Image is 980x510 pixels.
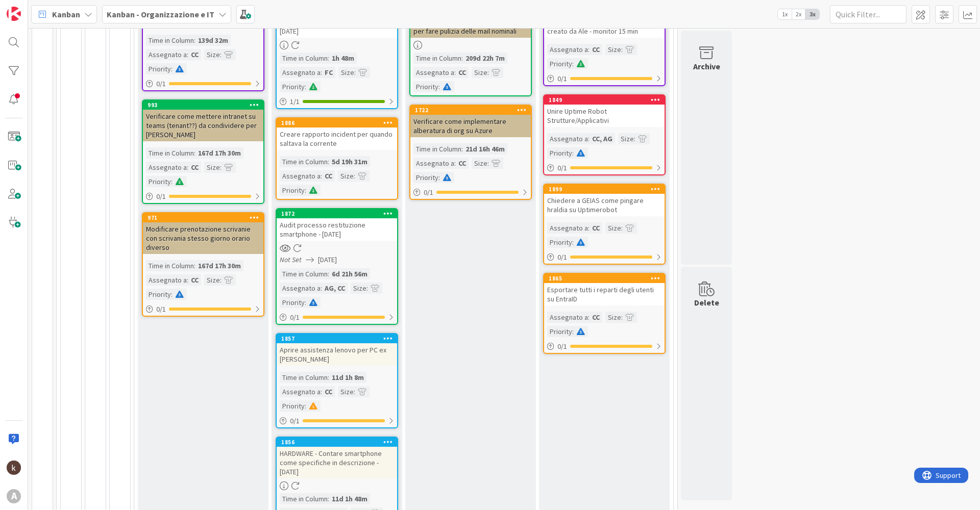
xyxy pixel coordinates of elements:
span: : [572,237,574,248]
div: 1856 [277,438,397,447]
span: Kanban [52,8,80,20]
div: Priority [547,147,572,159]
div: Time in Column [146,35,194,46]
span: : [354,170,355,182]
div: 1899Chiedere a GEIAS come pingare hraldia su Uptimerobot [544,185,665,216]
div: Audit processo restituzione smartphone - [DATE] [277,218,397,241]
div: Assegnato a [547,133,588,144]
div: Modificare prenotazione scrivanie con scrivania stesso giorno orario diverso [143,222,263,254]
span: : [194,147,195,159]
div: Creare rapporto incident per quando saltava la corrente [277,127,397,150]
div: Assegnato a [146,49,187,60]
span: 0 / 1 [156,191,166,202]
div: Assegnato a [280,67,321,78]
span: : [487,67,489,78]
div: 0/1 [544,340,665,353]
div: 0/1 [143,190,263,203]
div: 1865 [544,274,665,283]
div: Time in Column [146,260,194,271]
div: 1849 [544,95,665,105]
div: FC [322,67,335,78]
div: 1856HARDWARE - Contare smartphone come specifiche in descrizione - [DATE] [277,438,397,478]
i: Not Set [280,255,302,264]
div: 167d 17h 30m [195,147,243,159]
div: Time in Column [413,143,461,155]
div: 209d 22h 7m [463,53,507,64]
span: 0 / 1 [290,416,300,426]
span: : [305,185,306,196]
span: 0 / 1 [424,187,433,198]
div: Priority [280,400,305,412]
div: 11d 1h 48m [329,493,370,504]
span: : [171,176,173,187]
div: 1857 [281,335,397,342]
div: 1872Audit processo restituzione smartphone - [DATE] [277,209,397,241]
div: 139d 32m [195,35,231,46]
div: CC [590,44,602,55]
div: Size [338,67,354,78]
div: 1856 [281,439,397,446]
div: CC [590,222,602,234]
div: Size [618,133,634,144]
div: CC [188,162,201,173]
div: A [7,489,21,503]
span: 1x [778,9,792,19]
span: : [187,162,188,173]
span: : [634,133,635,144]
span: : [171,289,173,300]
div: 5d 19h 31m [329,156,370,167]
div: Chiedere a GEIAS come pingare hraldia su Uptimerobot [544,194,665,216]
div: CC [456,158,469,169]
div: Assegnato a [547,312,588,323]
div: 0/1 [143,78,263,90]
span: : [461,53,463,64]
span: : [366,283,368,294]
div: Priority [146,289,171,300]
div: Priority [280,81,305,92]
span: : [454,67,456,78]
span: : [588,312,590,323]
div: Time in Column [280,53,328,64]
div: Verificare come implementare alberatura di org su Azure [410,115,531,137]
div: 6d 21h 56m [329,268,370,279]
div: Assegnato a [413,158,454,169]
div: Verificare come mettere intranet su teams (tenant??) da condividere per [PERSON_NAME] [143,110,263,141]
span: : [321,386,322,397]
span: : [572,147,574,159]
span: : [171,63,173,74]
span: 3x [805,9,819,19]
span: 0 / 1 [156,79,166,89]
div: CC, AG [590,133,615,144]
span: Support [21,2,46,14]
div: 1h 48m [329,53,357,64]
div: Assegnato a [146,274,187,286]
div: Size [204,274,220,286]
div: 1857Aprire assistenza lenovo per PC ex [PERSON_NAME] [277,334,397,366]
div: 1886Creare rapporto incident per quando saltava la corrente [277,118,397,150]
div: Priority [280,297,305,308]
span: : [328,53,329,64]
div: 1899 [549,186,665,193]
span: 0 / 1 [290,312,300,323]
span: : [321,283,322,294]
div: Priority [146,63,171,74]
div: Time in Column [413,53,461,64]
span: : [220,274,222,286]
div: 0/1 [143,303,263,316]
span: : [487,158,489,169]
span: : [328,268,329,279]
div: 1722 [415,107,531,114]
span: : [321,170,322,182]
div: Size [605,222,621,234]
div: Assegnato a [547,222,588,234]
div: Priority [413,172,438,183]
div: 0/1 [544,251,665,264]
div: Assegnato a [280,386,321,397]
span: : [187,274,188,286]
div: CC [456,67,469,78]
span: : [438,172,440,183]
div: 1886 [281,119,397,126]
div: CC [188,274,201,286]
div: 1857 [277,334,397,343]
div: 0/1 [544,72,665,85]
